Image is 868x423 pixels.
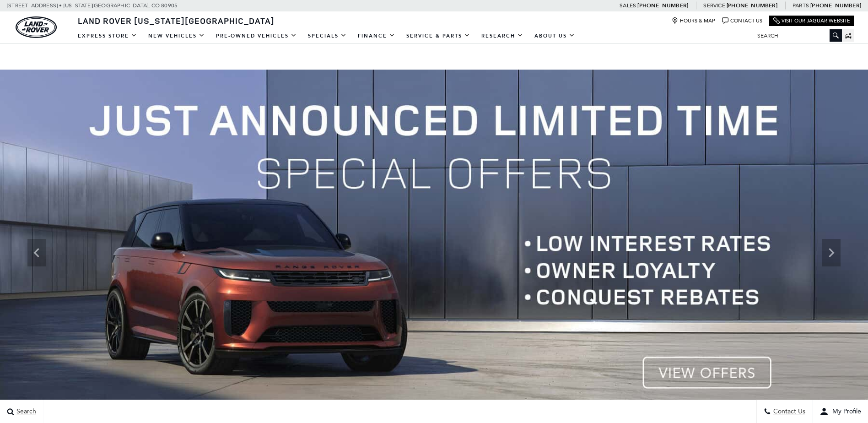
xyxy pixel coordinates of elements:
[703,2,725,9] span: Service
[771,408,805,416] span: Contact Us
[72,15,280,26] a: Land Rover [US_STATE][GEOGRAPHIC_DATA]
[476,28,529,44] a: Research
[143,28,210,44] a: New Vehicles
[793,2,809,9] span: Parts
[813,400,868,423] button: user-profile-menu
[620,2,636,9] span: Sales
[722,17,762,24] a: Contact Us
[637,2,688,9] a: [PHONE_NUMBER]
[14,408,36,416] span: Search
[727,2,777,9] a: [PHONE_NUMBER]
[750,30,842,41] input: Search
[16,16,57,38] a: land-rover
[829,408,861,416] span: My Profile
[210,28,302,44] a: Pre-Owned Vehicles
[672,17,715,24] a: Hours & Map
[352,28,401,44] a: Finance
[78,15,275,26] span: Land Rover [US_STATE][GEOGRAPHIC_DATA]
[7,2,178,9] a: [STREET_ADDRESS] • [US_STATE][GEOGRAPHIC_DATA], CO 80905
[529,28,581,44] a: About Us
[72,28,143,44] a: EXPRESS STORE
[72,28,581,44] nav: Main Navigation
[16,16,57,38] img: Land Rover
[302,28,352,44] a: Specials
[401,28,476,44] a: Service & Parts
[810,2,861,9] a: [PHONE_NUMBER]
[773,17,850,24] a: Visit Our Jaguar Website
